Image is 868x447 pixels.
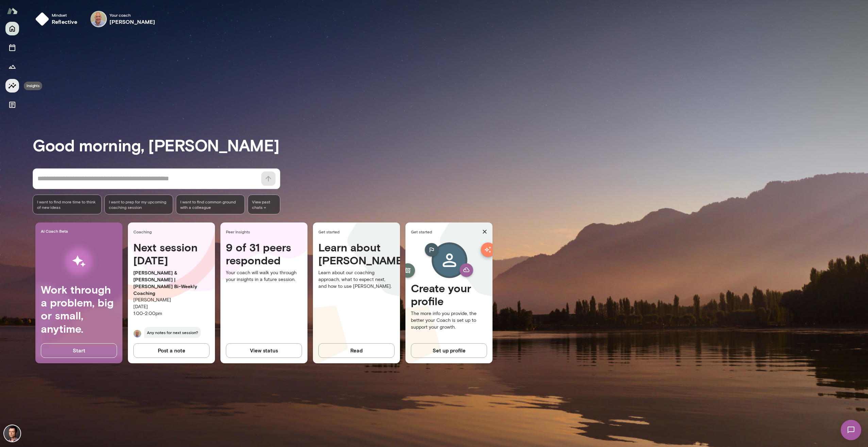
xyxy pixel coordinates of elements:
[52,12,78,18] span: Mindset
[133,241,210,267] h4: Next session [DATE]
[414,241,484,282] img: Create profile
[5,79,19,93] button: Insights
[5,60,19,73] button: Growth Plan
[4,425,20,442] img: Senad Mustafic
[226,269,302,283] p: Your coach will walk you through your insights in a future session.
[41,283,117,335] h4: Work through a problem, big or small, anytime.
[35,12,49,26] img: mindset
[411,310,487,331] p: The more info you provide, the better your Coach is set up to support your growth.
[226,229,305,234] span: Peer Insights
[318,343,395,358] button: Read
[411,229,480,234] span: Get started
[7,4,18,17] img: Mento
[133,310,210,317] p: 1:00 - 2:00pm
[318,229,397,234] span: Get started
[226,343,302,358] button: View status
[41,343,117,358] button: Start
[411,282,487,308] h4: Create your profile
[133,343,210,358] button: Post a note
[5,98,19,112] button: Documents
[41,228,120,234] span: AI Coach Beta
[37,199,97,210] span: I want to find more time to think of new ideas
[133,229,212,234] span: Coaching
[104,195,173,214] div: I want to prep for my upcoming coaching session
[90,11,107,27] img: Marc Friedman
[248,195,280,214] span: View past chats ->
[33,8,83,30] button: Mindsetreflective
[133,303,210,310] p: [DATE]
[176,195,245,214] div: I want to find common ground with a colleague
[144,327,201,338] span: Any notes for next session?
[5,41,19,54] button: Sessions
[33,135,868,154] h3: Good morning, [PERSON_NAME]
[411,343,487,358] button: Set up profile
[52,18,78,26] h6: reflective
[49,240,109,283] img: AI Workflows
[133,269,210,297] p: [PERSON_NAME] & [PERSON_NAME] | [PERSON_NAME] Bi-Weekly Coaching
[133,297,210,303] p: [PERSON_NAME]
[180,199,240,210] span: I want to find common ground with a colleague
[318,241,395,267] h4: Learn about [PERSON_NAME]
[86,8,160,30] div: Marc FriedmanYour coach[PERSON_NAME]
[110,18,155,26] h6: [PERSON_NAME]
[33,195,102,214] div: I want to find more time to think of new ideas
[226,241,302,267] h4: 9 of 31 peers responded
[24,82,42,90] div: Insights
[110,12,155,18] span: Your coach
[109,199,169,210] span: I want to prep for my upcoming coaching session
[318,269,395,290] p: Learn about our coaching approach, what to expect next, and how to use [PERSON_NAME].
[5,22,19,35] button: Home
[133,330,141,338] img: Marc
